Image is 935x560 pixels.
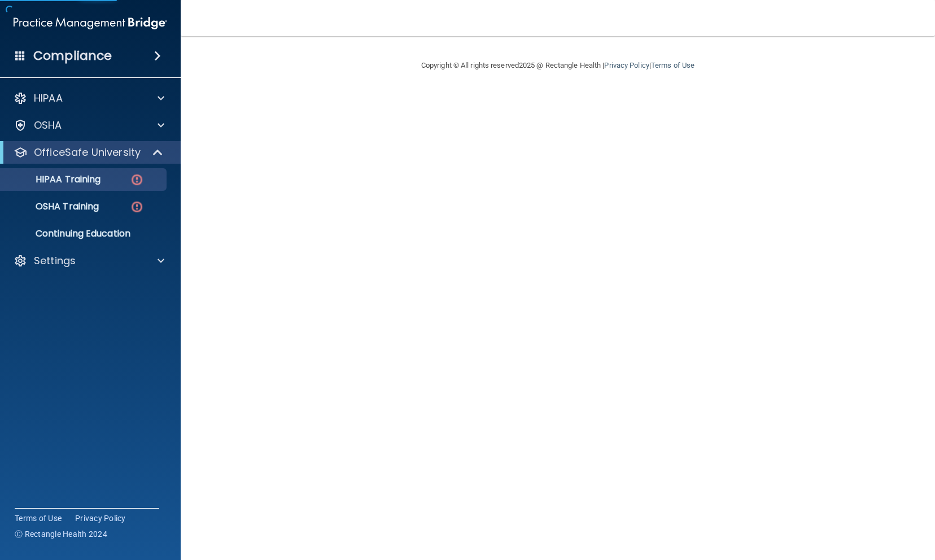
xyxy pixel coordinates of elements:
[352,47,764,84] div: Copyright © All rights reserved 2025 @ Rectangle Health | |
[7,201,99,212] p: OSHA Training
[14,12,167,34] img: PMB logo
[130,200,144,214] img: danger-circle.6113f641.png
[34,254,76,268] p: Settings
[34,146,141,159] p: OfficeSafe University
[130,173,144,187] img: danger-circle.6113f641.png
[15,528,107,540] span: Ⓒ Rectangle Health 2024
[14,119,164,132] a: OSHA
[14,91,164,105] a: HIPAA
[7,228,161,239] p: Continuing Education
[14,254,164,268] a: Settings
[33,48,112,64] h4: Compliance
[34,119,62,132] p: OSHA
[75,513,126,524] a: Privacy Policy
[15,513,62,524] a: Terms of Use
[604,61,649,69] a: Privacy Policy
[651,61,694,69] a: Terms of Use
[34,91,63,105] p: HIPAA
[14,146,164,159] a: OfficeSafe University
[7,174,101,185] p: HIPAA Training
